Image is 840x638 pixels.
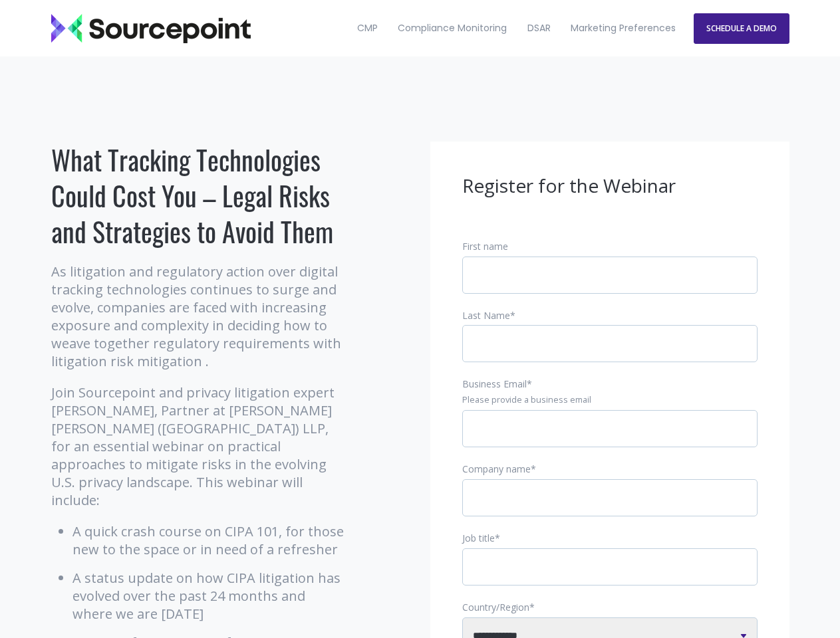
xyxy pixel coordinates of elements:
[51,383,347,509] p: Join Sourcepoint and privacy litigation expert [PERSON_NAME], Partner at [PERSON_NAME] [PERSON_NA...
[51,14,251,43] img: Sourcepoint_logo_black_transparent (2)-2
[462,601,529,613] span: Country/Region
[694,13,789,44] a: SCHEDULE A DEMO
[72,569,347,623] li: A status update on how CIPA litigation has evolved over the past 24 months and where we are [DATE]
[462,394,758,406] legend: Please provide a business email
[51,263,347,370] p: As litigation and regulatory action over digital tracking technologies continues to surge and evo...
[462,240,508,253] span: First name
[51,142,347,249] h1: What Tracking Technologies Could Cost You – Legal Risks and Strategies to Avoid Them
[462,377,527,390] span: Business Email
[462,532,495,544] span: Job title
[462,309,510,322] span: Last Name
[462,463,531,475] span: Company name
[462,173,758,199] h3: Register for the Webinar
[72,522,347,558] li: A quick crash course on CIPA 101, for those new to the space or in need of a refresher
